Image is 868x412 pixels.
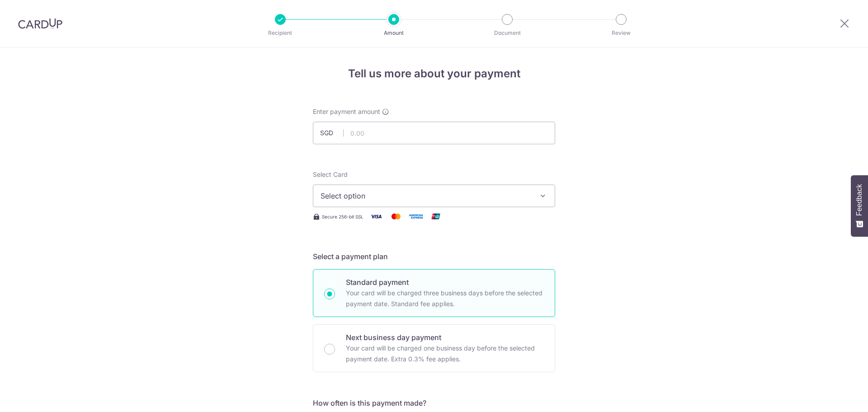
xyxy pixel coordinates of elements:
span: Secure 256-bit SSL [322,213,363,220]
button: Select option [313,185,555,207]
p: Document [474,28,541,38]
span: Enter payment amount [313,107,380,116]
h4: Tell us more about your payment [313,66,555,82]
img: Mastercard [387,211,405,222]
p: Your card will be charged one business day before the selected payment date. Extra 0.3% fee applies. [346,343,544,365]
h5: How often is this payment made? [313,398,555,408]
p: Standard payment [346,277,544,288]
img: Union Pay [427,211,445,222]
p: Recipient [247,28,314,38]
iframe: Opens a widget where you can find more information [810,385,859,407]
p: Your card will be charged three business days before the selected payment date. Standard fee appl... [346,288,544,309]
h5: Select a payment plan [313,251,555,262]
span: Feedback [855,184,863,216]
p: Review [588,28,655,38]
span: translation missing: en.payables.payment_networks.credit_card.summary.labels.select_card [313,170,348,178]
input: 0.00 [313,122,555,144]
img: CardUp [18,18,62,29]
img: Visa [367,211,385,222]
p: Next business day payment [346,332,544,343]
span: Select option [321,190,531,201]
span: SGD [320,128,344,137]
button: Feedback - Show survey [851,175,868,237]
img: American Express [407,211,425,222]
p: Amount [360,28,427,38]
